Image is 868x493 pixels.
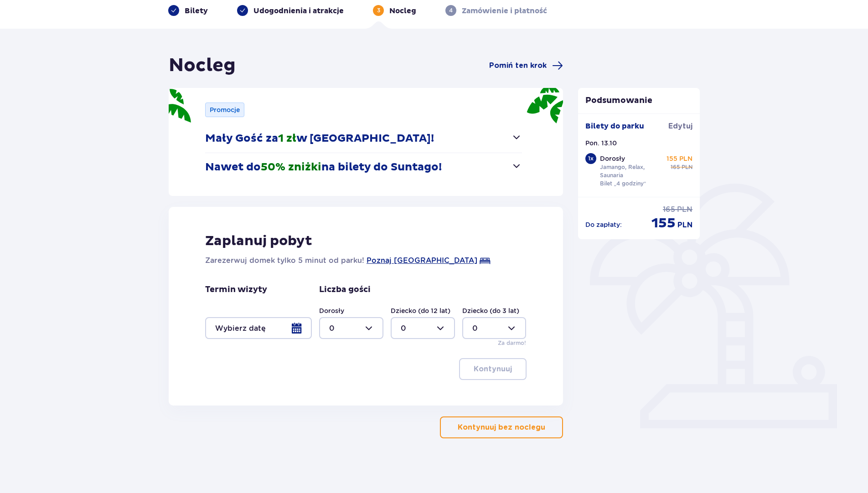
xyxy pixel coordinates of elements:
[585,220,622,229] p: Do zapłaty :
[462,6,547,16] p: Zamówienie i płatność
[666,154,692,163] p: 155 PLN
[373,5,416,16] div: 3Nocleg
[677,220,692,230] span: PLN
[389,6,416,16] p: Nocleg
[489,61,547,71] span: Pomiń ten krok
[600,180,646,188] p: Bilet „4 godziny”
[168,5,208,16] div: Bilety
[391,306,450,315] label: Dziecko (do 12 lat)
[578,95,700,106] p: Podsumowanie
[600,163,663,180] p: Jamango, Relax, Saunaria
[668,121,692,131] span: Edytuj
[474,364,512,374] p: Kontynuuj
[205,153,522,181] button: Nawet do50% zniżkina bilety do Suntago!
[651,215,676,232] span: 155
[278,132,296,145] span: 1 zł
[377,6,380,15] p: 3
[205,284,267,295] p: Termin wizyty
[682,163,692,171] span: PLN
[205,255,364,266] p: Zarezerwuj domek tylko 5 minut od parku!
[367,255,477,266] a: Poznaj [GEOGRAPHIC_DATA]
[462,306,519,315] label: Dziecko (do 3 lat)
[677,205,692,215] span: PLN
[498,339,526,347] p: Za darmo!
[210,105,240,114] p: Promocje
[253,6,344,16] p: Udogodnienia i atrakcje
[205,124,522,153] button: Mały Gość za1 złw [GEOGRAPHIC_DATA]!
[489,60,563,71] a: Pomiń ten krok
[169,54,236,77] h1: Nocleg
[600,154,625,163] p: Dorosły
[237,5,344,16] div: Udogodnienia i atrakcje
[585,139,617,148] p: Pon. 13.10
[458,422,545,432] p: Kontynuuj bez noclegu
[205,132,434,145] p: Mały Gość za w [GEOGRAPHIC_DATA]!
[671,163,680,171] span: 165
[185,6,208,16] p: Bilety
[261,160,321,174] span: 50% zniżki
[449,6,453,15] p: 4
[585,121,644,131] p: Bilety do parku
[459,358,527,380] button: Kontynuuj
[205,232,312,250] p: Zaplanuj pobyt
[319,306,344,315] label: Dorosły
[319,284,371,295] p: Liczba gości
[440,416,563,438] button: Kontynuuj bez noclegu
[585,153,596,164] div: 1 x
[445,5,547,16] div: 4Zamówienie i płatność
[663,205,675,215] span: 165
[205,160,442,174] p: Nawet do na bilety do Suntago!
